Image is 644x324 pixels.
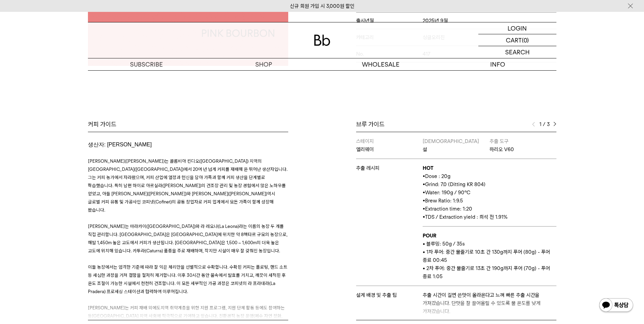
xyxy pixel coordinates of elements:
b: HOT [423,165,434,171]
a: CART (0) [478,34,556,46]
div: 브루 가이드 [356,120,556,128]
p: • [423,213,556,221]
span: / [543,120,546,128]
p: • [423,205,556,213]
p: • [423,180,556,188]
p: LOGIN [508,22,527,34]
b: POUR [423,233,436,239]
p: CART [506,34,522,46]
a: 신규 회원 가입 시 3,000원 할인 [290,3,354,9]
p: • [423,197,556,205]
span: • 1차 푸어: 중간 물줄기로 10초 간 130g까지 푸어 (80g) - 푸어 종료 00:45 [423,249,550,263]
div: 커피 가이드 [88,120,288,128]
span: [PERSON_NAME]([PERSON_NAME])는 콜롬비아 킨디오([GEOGRAPHIC_DATA]) 지역의 [GEOGRAPHIC_DATA]([GEOGRAPHIC_DATA]... [88,158,288,213]
span: 스테이지 [356,138,374,144]
span: • 블루밍: 50g / 35s [423,241,465,247]
span: [PERSON_NAME]는 마라카이([GEOGRAPHIC_DATA])와 라 레오나(La Leona)라는 이름의 농장 두 개를 직접 관리합니다. [GEOGRAPHIC_DATA]... [88,223,288,253]
span: Water: 190g / 90°C [425,190,471,196]
p: (0) [522,34,529,46]
p: • [423,172,556,180]
span: TDS / Extraction yield : 희석 전 1.91% [425,214,508,220]
span: • 2차 푸어: 중간 물줄기로 13초 간 190g까지 푸어 (70g) - 푸어 종료 1:05 [423,265,550,280]
p: 설 [423,145,490,154]
p: • [423,188,556,197]
p: INFO [439,58,556,70]
p: 설계 배경 및 추출 팁 [356,291,423,299]
span: 생산자: [PERSON_NAME] [88,142,152,147]
p: SEARCH [505,46,530,58]
span: [DEMOGRAPHIC_DATA] [423,138,479,144]
img: 로고 [314,35,330,46]
a: SUBSCRIBE [88,58,205,70]
span: Extraction time: 1:20 [425,206,472,212]
p: 추출 시간이 길면 쓴맛이 올라온다고 느껴 빠른 추출 시간을 가져갔습니다. 단맛을 잘 끌어올릴 수 있도록 물 온도를 낮게 가져갔습니다. [423,291,556,316]
p: 엘리웨이 [356,145,423,154]
p: 하리오 V60 [490,145,556,154]
span: Dose : 20g [425,173,450,179]
img: 카카오톡 채널 1:1 채팅 버튼 [599,298,634,314]
a: SHOP [205,58,322,70]
span: 3 [547,120,550,128]
p: 추출 레시피 [356,164,423,172]
span: 1 [538,120,541,128]
p: WHOLESALE [322,58,439,70]
span: 추출 도구 [490,138,509,144]
a: LOGIN [478,22,556,34]
span: Brew Ratio: 1:9.5 [425,198,463,204]
span: 이들 농장에서는 엄격한 기준에 따라 잘 익은 체리만을 선별적으로 수확합니다. 수확된 커피는 플로팅, 핸드 소트 등 세심한 과정을 거쳐 결함을 철저히 제거합니다. 이후 30시간... [88,264,288,294]
span: Grind: 7.0 (Ditting KR 804) [425,181,485,187]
